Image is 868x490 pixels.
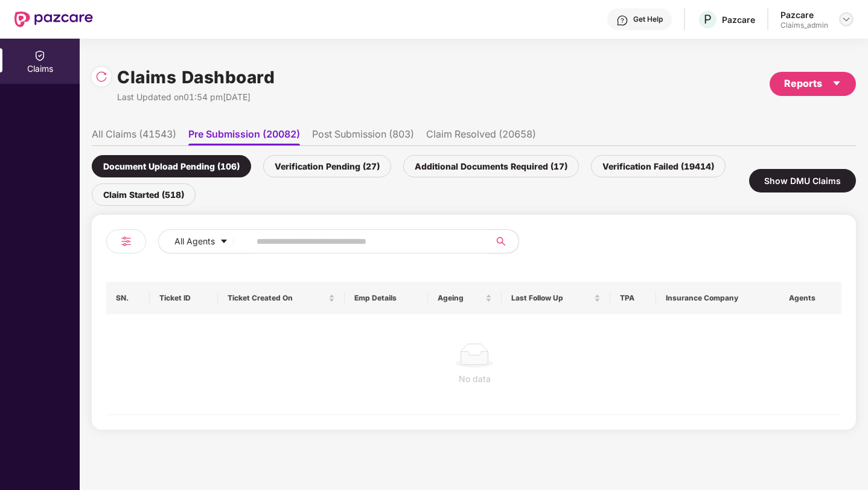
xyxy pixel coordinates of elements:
span: Last Follow Up [511,293,592,303]
li: Pre Submission (20082) [188,128,300,145]
th: Agents [779,282,841,314]
span: All Agents [174,235,215,248]
div: Pazcare [780,9,828,21]
div: Show DMU Claims [749,169,856,192]
th: Emp Details [345,282,428,314]
li: Claim Resolved (20658) [426,128,536,145]
th: TPA [610,282,656,314]
div: Verification Failed (19414) [591,155,726,177]
h1: Claims Dashboard [117,64,275,91]
li: All Claims (41543) [92,128,176,145]
span: Ageing [438,293,483,303]
th: Ageing [428,282,502,314]
th: Ticket Created On [218,282,345,314]
img: New Pazcare Logo [14,11,93,27]
th: Last Follow Up [502,282,610,314]
div: Claims_admin [780,21,828,30]
span: caret-down [220,237,228,247]
div: Claim Started (518) [92,183,196,206]
span: caret-down [832,78,841,88]
span: P [704,12,712,27]
div: Get Help [633,14,663,24]
img: svg+xml;base64,PHN2ZyBpZD0iSGVscC0zMngzMiIgeG1sbnM9Imh0dHA6Ly93d3cudzMub3JnLzIwMDAvc3ZnIiB3aWR0aD... [616,14,628,27]
li: Post Submission (803) [312,128,414,145]
button: All Agentscaret-down [158,229,254,253]
img: svg+xml;base64,PHN2ZyBpZD0iUmVsb2FkLTMyeDMyIiB4bWxucz0iaHR0cDovL3d3dy53My5vcmcvMjAwMC9zdmciIHdpZH... [95,71,107,83]
div: Document Upload Pending (106) [92,155,251,177]
div: Last Updated on 01:54 pm[DATE] [117,91,275,104]
div: Pazcare [722,14,755,25]
img: svg+xml;base64,PHN2ZyBpZD0iQ2xhaW0iIHhtbG5zPSJodHRwOi8vd3d3LnczLm9yZy8yMDAwL3N2ZyIgd2lkdGg9IjIwIi... [34,49,46,62]
th: SN. [106,282,150,314]
th: Ticket ID [150,282,219,314]
div: Verification Pending (27) [263,155,391,177]
img: svg+xml;base64,PHN2ZyBpZD0iRHJvcGRvd24tMzJ4MzIiIHhtbG5zPSJodHRwOi8vd3d3LnczLm9yZy8yMDAwL3N2ZyIgd2... [841,14,851,24]
div: No data [116,372,833,386]
img: svg+xml;base64,PHN2ZyB4bWxucz0iaHR0cDovL3d3dy53My5vcmcvMjAwMC9zdmciIHdpZHRoPSIyNCIgaGVpZ2h0PSIyNC... [119,234,133,249]
span: Ticket Created On [228,293,326,303]
div: Reports [784,76,841,91]
div: Additional Documents Required (17) [403,155,579,177]
th: Insurance Company [656,282,780,314]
